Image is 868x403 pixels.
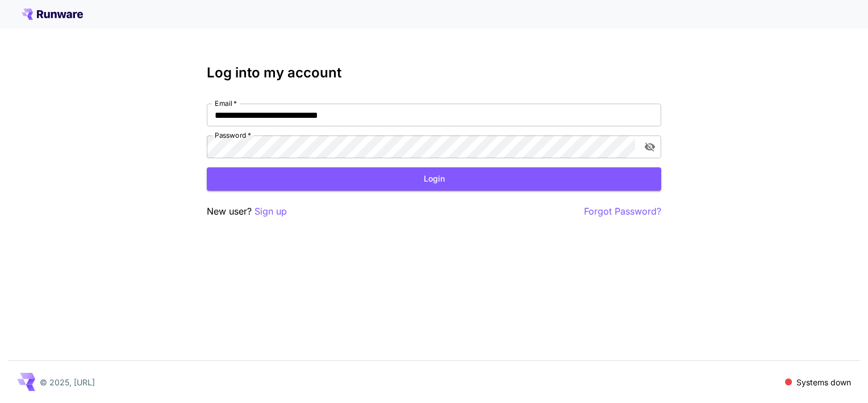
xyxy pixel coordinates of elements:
h3: Log into my account [207,65,661,81]
p: © 2025, [URL] [40,376,95,388]
button: Forgot Password? [584,204,661,219]
button: toggle password visibility [640,137,660,157]
button: Sign up [254,204,287,219]
label: Password [215,130,251,140]
p: New user? [207,204,287,219]
p: Systems down [796,376,851,388]
label: Email [215,98,237,108]
button: Login [207,167,661,191]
